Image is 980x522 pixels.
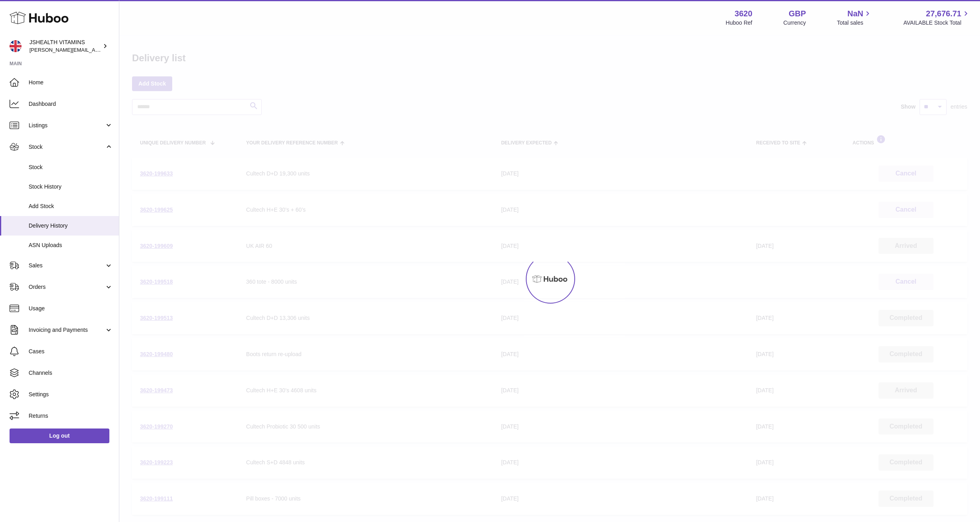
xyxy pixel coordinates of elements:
span: Delivery History [29,222,113,230]
img: francesca@jshealthvitamins.com [10,40,21,52]
div: JSHEALTH VITAMINS [29,39,101,54]
span: Returns [29,412,113,420]
strong: 3620 [735,8,752,19]
span: Home [29,79,113,86]
span: Stock History [29,183,113,191]
span: Cases [29,348,113,355]
span: AVAILABLE Stock Total [903,19,970,27]
a: 27,676.71 AVAILABLE Stock Total [903,8,970,27]
a: NaN Total sales [837,8,872,27]
span: Total sales [837,19,872,27]
span: Stock [29,143,105,151]
span: Listings [29,122,105,129]
span: 27,676.71 [926,8,961,19]
div: Huboo Ref [726,19,752,27]
span: Sales [29,262,105,269]
span: NaN [847,8,863,19]
span: Stock [29,164,113,171]
span: Dashboard [29,100,113,108]
a: Log out [10,429,109,443]
div: Currency [784,19,806,27]
span: Settings [29,391,113,398]
span: [PERSON_NAME][EMAIL_ADDRESS][DOMAIN_NAME] [29,47,159,53]
span: Invoicing and Payments [29,326,105,334]
strong: GBP [789,8,806,19]
span: ASN Uploads [29,242,113,249]
span: Channels [29,369,113,377]
span: Orders [29,283,105,291]
span: Add Stock [29,203,113,210]
span: Usage [29,305,113,312]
